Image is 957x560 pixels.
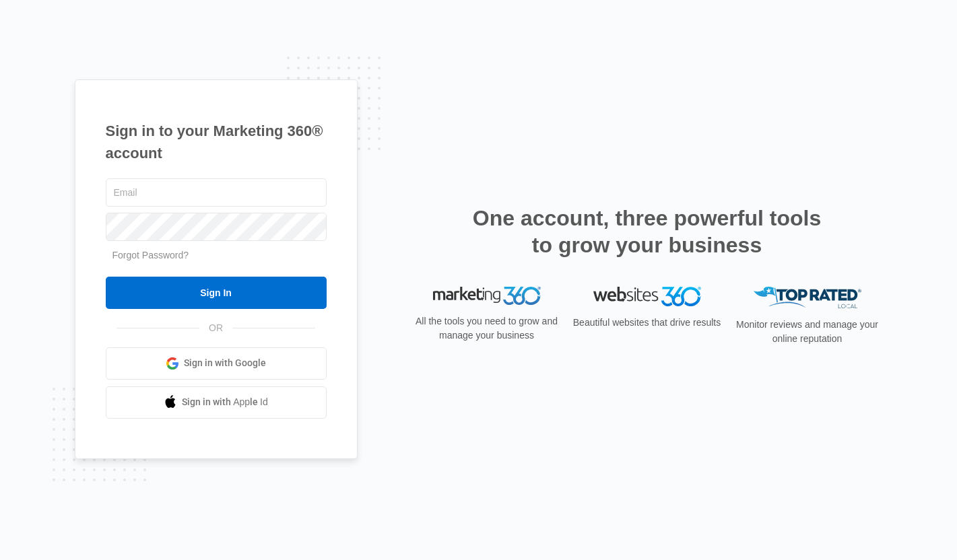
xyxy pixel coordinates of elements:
[411,314,562,343] p: All the tools you need to grow and manage your business
[732,318,883,346] p: Monitor reviews and manage your online reputation
[593,287,701,306] img: Websites 360
[199,321,232,335] span: OR
[184,356,266,370] span: Sign in with Google
[182,395,268,409] span: Sign in with Apple Id
[106,386,327,419] a: Sign in with Apple Id
[106,178,327,207] input: Email
[572,316,723,330] p: Beautiful websites that drive results
[106,347,327,380] a: Sign in with Google
[106,120,327,164] h1: Sign in to your Marketing 360® account
[754,287,861,309] img: Top Rated Local
[469,205,826,258] h2: One account, three powerful tools to grow your business
[112,250,189,260] a: Forgot Password?
[106,277,327,309] input: Sign In
[433,287,541,306] img: Marketing 360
